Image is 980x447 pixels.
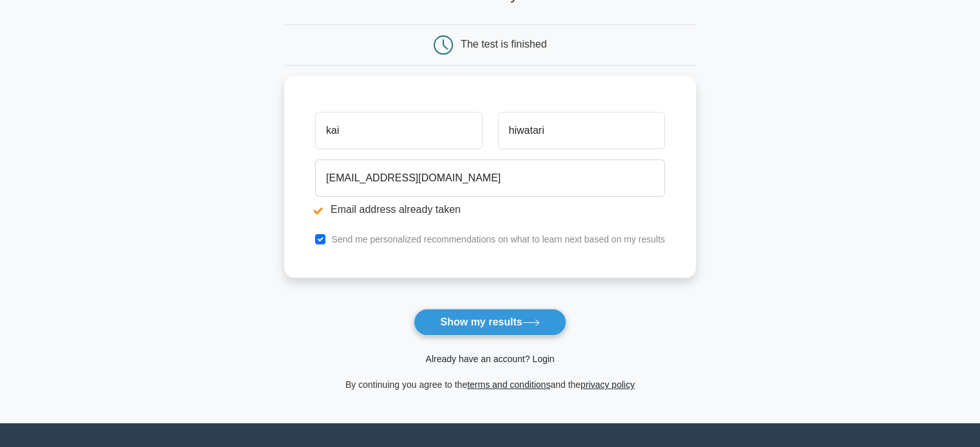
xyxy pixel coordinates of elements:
[425,354,554,364] a: Already have an account? Login
[276,377,704,392] div: By continuing you agree to the and the
[331,234,665,244] label: Send me personalized recommendations on what to learn next based on my results
[414,309,566,336] button: Show my results
[498,112,665,149] input: Last name
[461,39,546,50] div: The test is finished
[315,202,665,217] li: Email address already taken
[315,160,665,197] input: Email
[581,379,635,390] a: privacy policy
[467,379,550,390] a: terms and conditions
[315,112,482,149] input: First name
